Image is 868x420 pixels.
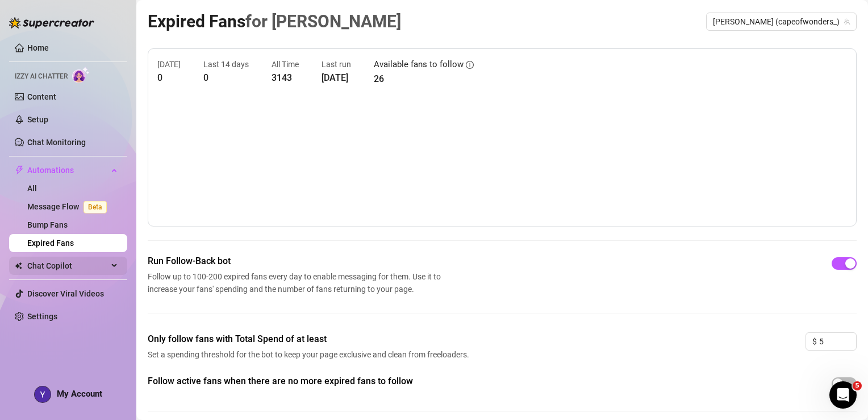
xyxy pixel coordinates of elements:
img: Chat Copilot [15,262,22,270]
div: • [DATE] [108,261,140,273]
a: Expired Fans [27,238,74,248]
article: Last run [322,58,351,71]
div: [PERSON_NAME] [40,303,106,315]
span: Chat Copilot [27,257,108,275]
button: Messages [57,315,114,361]
span: 5 [853,381,862,390]
div: Profile image for Tanya [13,39,36,61]
div: [PERSON_NAME] [40,50,106,62]
span: Set a spending threshold for the bot to keep your page exclusive and clean from freeloaders. [148,348,473,361]
span: Beta [84,201,107,213]
button: News [170,315,227,361]
span: My Account [57,389,102,399]
button: Send us a message [52,281,175,303]
img: Profile image for Ella [13,291,36,314]
span: Elise (capeofwonders_) [713,13,850,30]
a: Discover Viral Videos [27,289,104,298]
div: • [DATE] [103,219,135,230]
a: Home [27,43,49,52]
article: Available fans to follow [374,58,464,72]
span: Help [133,344,151,352]
div: • [DATE] [108,303,140,315]
div: [PERSON_NAME] [40,134,106,146]
input: 0.00 [819,333,856,350]
article: All Time [272,58,299,71]
article: 3143 [272,71,299,85]
span: Home [16,344,40,352]
img: Ella avatar [11,217,25,231]
div: [PERSON_NAME] [40,261,106,273]
span: Follow up to 100-200 expired fans every day to enable messaging for them. Use it to increase your... [148,270,445,295]
span: thunderbolt [15,166,24,175]
span: for [PERSON_NAME] [245,11,401,31]
div: N [21,217,35,231]
a: Bump Fans [27,220,68,229]
button: Help [114,315,170,361]
div: 🌟 Supercreator [37,219,101,230]
article: 26 [374,72,474,86]
article: Last 14 days [203,58,249,71]
a: Setup [27,115,48,124]
a: Settings [27,312,57,321]
div: [PERSON_NAME] [40,92,106,104]
span: News [188,344,210,352]
div: • [DATE] [108,92,140,104]
span: Only follow fans with Total Spend of at least [148,332,473,346]
div: Profile image for Tanya [13,123,36,146]
a: All [27,184,37,193]
h1: Messages [84,5,145,24]
div: • [DATE] [108,134,140,146]
span: info-circle [466,61,474,69]
article: 0 [157,71,181,85]
img: AAcHTtd2V7icpMOWI5yxK3mO1ot8sEXwvEgCQJ1lLbzjt_W3=s96-c [35,386,51,402]
iframe: Intercom live chat [829,381,857,409]
a: Content [27,92,56,101]
img: Profile image for Ella [13,249,36,272]
span: Follow active fans when there are no more expired fans to follow [148,374,473,388]
div: Profile image for Tanya [13,81,36,104]
a: Chat Monitoring [27,138,86,147]
article: [DATE] [322,71,351,85]
article: 0 [203,71,249,85]
span: Automations [27,161,108,179]
a: Message FlowBeta [27,202,111,211]
div: [PERSON_NAME] [40,176,106,188]
span: Run Follow-Back bot [148,254,445,268]
span: Izzy AI Chatter [15,71,68,82]
div: • [DATE] [108,50,140,62]
span: team [844,18,850,25]
div: Profile image for Tanya [13,165,36,188]
article: Expired Fans [148,8,401,35]
img: Giselle avatar [16,208,30,222]
article: [DATE] [157,58,181,71]
img: logo-BBDzfeDw.svg [9,17,94,28]
span: Messages [63,344,107,352]
img: AI Chatter [72,67,90,83]
div: • [DATE] [108,176,140,188]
